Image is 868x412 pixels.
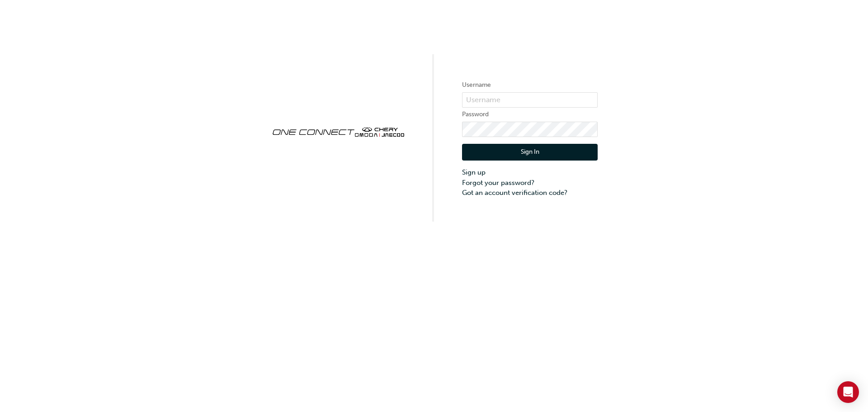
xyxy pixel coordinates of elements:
div: Open Intercom Messenger [837,381,859,403]
label: Password [462,109,598,120]
input: Username [462,92,598,108]
a: Got an account verification code? [462,188,598,198]
button: Sign In [462,144,598,161]
a: Forgot your password? [462,178,598,188]
img: oneconnect [270,119,406,143]
a: Sign up [462,167,598,178]
label: Username [462,80,598,90]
